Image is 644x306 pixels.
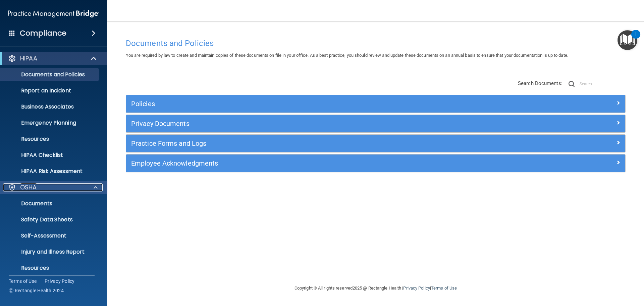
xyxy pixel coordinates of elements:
h5: Policies [131,100,495,107]
div: 1 [635,34,637,43]
span: You are required by law to create and maintain copies of these documents on file in your office. ... [126,53,568,58]
a: Employee Acknowledgments [131,158,620,169]
p: HIPAA Checklist [4,152,96,159]
h4: Compliance [20,29,66,38]
img: ic-search.3b580494.png [569,81,575,87]
a: Practice Forms and Logs [131,138,620,149]
p: Business Associates [4,103,96,110]
p: Resources [4,265,96,271]
a: Privacy Policy [403,286,430,291]
p: Documents [4,200,96,207]
h5: Practice Forms and Logs [131,140,495,147]
p: Documents and Policies [4,71,96,78]
input: Search [580,79,626,89]
p: Emergency Planning [4,120,96,126]
p: HIPAA Risk Assessment [4,168,96,175]
a: Privacy Policy [45,278,75,285]
span: Search Documents: [518,80,562,86]
p: OSHA [20,183,37,191]
p: Self-Assessment [4,232,96,239]
h5: Employee Acknowledgments [131,160,495,167]
h4: Documents and Policies [126,39,626,48]
iframe: Drift Widget Chat Controller [528,258,636,285]
p: Safety Data Sheets [4,216,96,223]
span: Ⓒ Rectangle Health 2024 [9,287,64,294]
button: Open Resource Center, 1 new notification [618,30,637,50]
a: Terms of Use [9,278,37,285]
a: Policies [131,98,620,109]
p: Injury and Illness Report [4,249,96,255]
h5: Privacy Documents [131,120,495,127]
div: Copyright © All rights reserved 2025 @ Rectangle Health | | [253,277,498,299]
p: Resources [4,136,96,142]
a: HIPAA [8,54,97,62]
a: Privacy Documents [131,118,620,129]
a: OSHA [8,183,98,191]
p: Report an Incident [4,87,96,94]
p: HIPAA [20,54,37,62]
img: PMB logo [8,7,99,20]
a: Terms of Use [431,286,457,291]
